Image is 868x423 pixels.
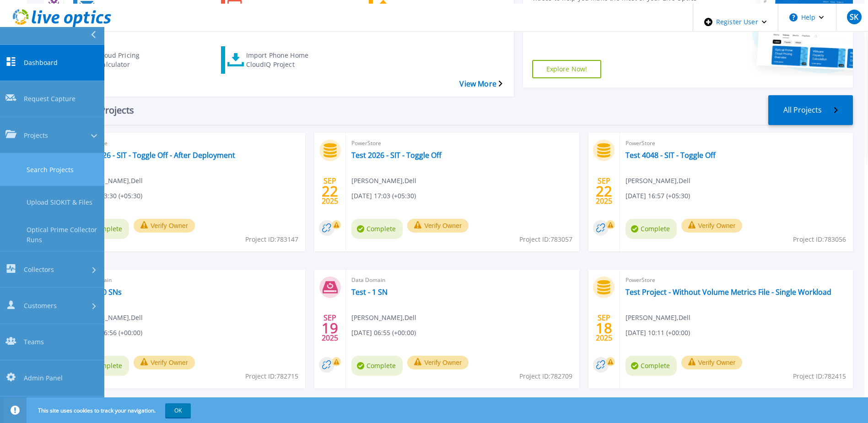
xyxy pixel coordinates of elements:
[134,219,195,233] button: Verify Owner
[24,130,48,140] span: Projects
[78,275,300,285] span: Data Domain
[625,356,677,376] span: Complete
[778,4,836,31] button: Help
[625,151,716,160] a: Test 4048 - SIT - Toggle Off
[625,275,847,285] span: PowerStore
[351,219,403,239] span: Complete
[407,356,469,369] button: Verify Owner
[78,138,300,148] span: PowerStore
[78,313,143,323] span: [PERSON_NAME] , Dell
[519,234,572,244] span: Project ID: 783057
[24,58,58,67] span: Dashboard
[768,95,853,125] a: All Projects
[351,191,416,201] span: [DATE] 17:03 (+05:30)
[78,328,142,338] span: [DATE] 06:56 (+00:00)
[351,176,416,186] span: [PERSON_NAME] , Dell
[532,60,602,78] a: Explore Now!
[625,191,690,201] span: [DATE] 16:57 (+05:30)
[24,301,57,310] span: Customers
[681,356,743,369] button: Verify Owner
[625,287,831,297] a: Test Project - Without Volume Metrics File - Single Workload
[625,138,847,148] span: PowerStore
[245,234,298,244] span: Project ID: 783147
[322,324,338,332] span: 19
[29,403,191,418] span: This site uses cookies to track your navigation.
[24,94,75,104] span: Request Capture
[625,219,677,239] span: Complete
[78,176,143,186] span: [PERSON_NAME] , Dell
[98,49,171,71] div: Cloud Pricing Calculator
[625,328,690,338] span: [DATE] 10:11 (+00:00)
[681,219,743,233] button: Verify Owner
[78,151,235,160] a: Test 2026 - SIT - Toggle Off - After Deployment
[321,311,339,345] div: SEP 2025
[322,187,338,195] span: 22
[351,275,573,285] span: Data Domain
[351,287,388,297] a: Test - 1 SN
[596,324,612,332] span: 18
[351,313,416,323] span: [PERSON_NAME] , Dell
[793,371,846,381] span: Project ID: 782415
[519,371,572,381] span: Project ID: 782709
[73,46,184,74] a: Cloud Pricing Calculator
[246,49,319,71] div: Import Phone Home CloudIQ Project
[793,234,846,244] span: Project ID: 783056
[351,151,442,160] a: Test 2026 - SIT - Toggle Off
[596,187,612,195] span: 22
[78,191,142,201] span: [DATE] 13:30 (+05:30)
[165,403,191,418] button: OK
[321,174,339,208] div: SEP 2025
[351,356,403,376] span: Complete
[245,371,298,381] span: Project ID: 782715
[459,80,502,88] a: View More
[24,373,63,383] span: Admin Panel
[625,313,690,323] span: [PERSON_NAME] , Dell
[407,219,469,233] button: Verify Owner
[595,311,613,345] div: SEP 2025
[693,4,778,40] div: Register User
[625,176,690,186] span: [PERSON_NAME] , Dell
[134,356,195,369] button: Verify Owner
[24,337,44,347] span: Teams
[24,265,54,274] span: Collectors
[850,13,858,21] span: SK
[351,328,416,338] span: [DATE] 06:55 (+00:00)
[595,174,613,208] div: SEP 2025
[351,138,573,148] span: PowerStore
